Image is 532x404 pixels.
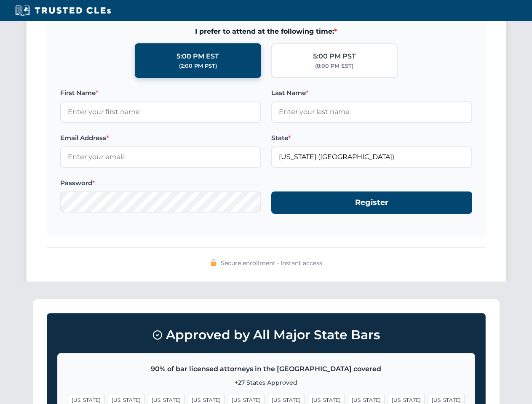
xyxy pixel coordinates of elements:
[57,324,475,346] h3: Approved by All Major State Bars
[60,146,261,167] input: Enter your email
[210,259,217,266] img: 🔒
[271,101,472,122] input: Enter your last name
[179,62,217,70] div: (2:00 PM PST)
[60,88,261,98] label: First Name
[176,51,219,62] div: 5:00 PM EST
[313,51,356,62] div: 5:00 PM PST
[221,258,322,268] span: Secure enrollment • Instant access
[60,133,261,143] label: Email Address
[315,62,353,70] div: (8:00 PM EST)
[60,26,472,37] span: I prefer to attend at the following time:
[271,146,472,167] input: Florida (FL)
[13,4,113,17] img: Trusted CLEs
[271,88,472,98] label: Last Name
[60,101,261,122] input: Enter your first name
[271,133,472,143] label: State
[271,191,472,214] button: Register
[60,178,261,188] label: Password
[68,378,465,387] p: +27 States Approved
[68,364,465,375] p: 90% of bar licensed attorneys in the [GEOGRAPHIC_DATA] covered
